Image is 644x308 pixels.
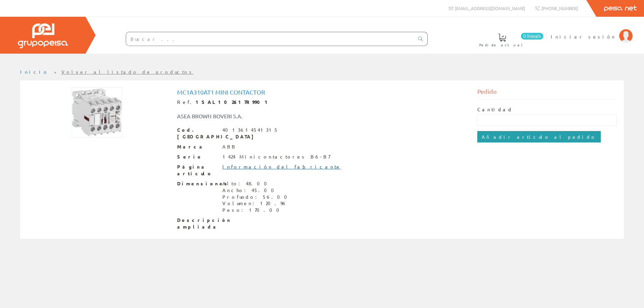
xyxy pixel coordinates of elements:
div: Ref. [177,99,467,106]
a: Información del fabricante [222,164,341,170]
input: Añadir artículo al pedido [477,131,601,142]
img: Grupo Peisa [18,23,68,48]
div: ABB [222,143,236,150]
label: Cantidad [477,106,513,113]
span: Serie [177,153,217,160]
span: Dimensiones [177,180,217,187]
div: ASEA BROWN BOVERI S.A. [172,112,347,120]
span: Marca [177,143,217,150]
div: 1424 Minicontactores B6-B7 [222,153,330,160]
span: Pedido actual [479,42,525,48]
strong: 1SAL102617R9901 [196,99,271,105]
span: 0 línea/s [521,33,543,40]
div: 4013614541315 [222,127,278,133]
div: Profundo: 56.00 [222,194,291,200]
div: Peso: 170.00 [222,207,291,213]
div: Alto: 48.00 [222,180,291,187]
div: Volumen: 120.96 [222,200,291,207]
span: Cod. [GEOGRAPHIC_DATA] [177,127,217,140]
h1: MC1A310AT1 Mini Contactor [177,89,467,96]
a: Iniciar sesión [551,28,633,34]
span: [PHONE_NUMBER] [541,5,578,11]
span: Iniciar sesión [551,33,616,40]
div: Pedido [477,87,618,100]
input: Buscar ... [126,32,414,46]
span: [EMAIL_ADDRESS][DOMAIN_NAME] [455,5,525,11]
div: Ancho: 45.00 [222,187,291,194]
span: Descripción ampliada [177,217,217,230]
a: Volver al listado de productos [61,69,194,75]
a: Inicio [20,69,49,75]
img: Foto artículo MC1A310AT1 Mini Contactor (150x150) [72,87,122,137]
span: Página artículo [177,164,217,177]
